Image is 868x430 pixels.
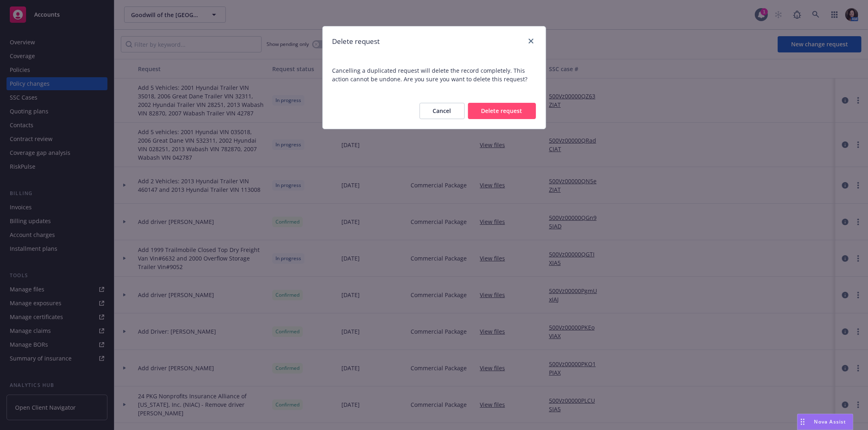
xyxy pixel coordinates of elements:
[332,36,380,47] h1: Delete request
[814,418,846,425] span: Nova Assist
[797,414,853,430] button: Nova Assist
[468,103,536,119] button: Delete request
[798,414,808,430] div: Drag to move
[526,36,536,46] a: close
[332,66,536,83] span: Cancelling a duplicated request will delete the record completely. This action cannot be undone. ...
[420,103,465,119] button: Cancel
